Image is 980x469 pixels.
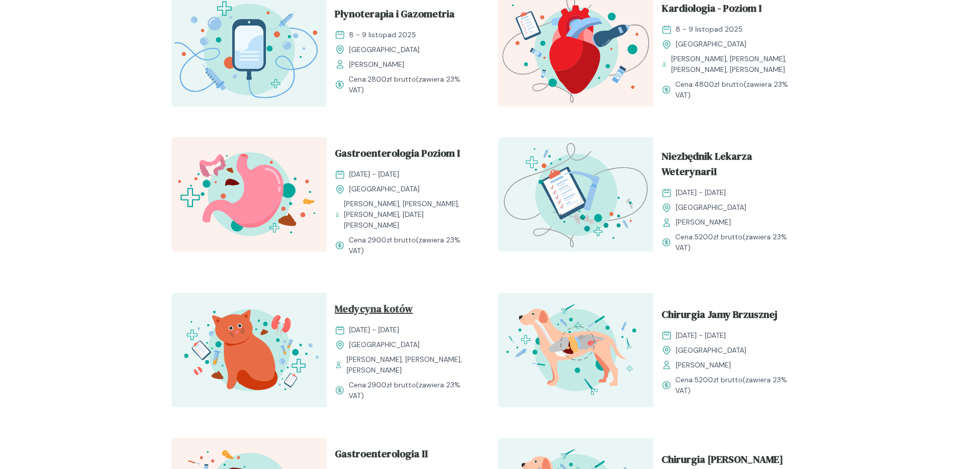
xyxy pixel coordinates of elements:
a: Płynoterapia i Gazometria [335,6,474,26]
span: [GEOGRAPHIC_DATA] [676,39,746,50]
span: Cena: (zawiera 23% VAT) [349,235,474,256]
span: [DATE] - [DATE] [349,325,399,335]
a: Chirurgia Jamy Brzusznej [661,307,800,326]
span: 8 - 9 listopad 2025 [349,30,416,40]
img: Zpbdlx5LeNNTxNvT_GastroI_T.svg [171,137,327,252]
span: Cena: (zawiera 23% VAT) [675,79,800,101]
span: [DATE] - [DATE] [349,169,399,180]
span: Kardiologia - Poziom I [661,1,762,20]
a: Niezbędnik Lekarza WeterynariI [661,149,800,183]
span: [PERSON_NAME] [349,59,404,70]
span: Chirurgia Jamy Brzusznej [661,307,777,326]
span: [PERSON_NAME], [PERSON_NAME], [PERSON_NAME], [DATE][PERSON_NAME] [344,199,474,231]
a: Gastroenterologia Poziom I [335,145,474,165]
span: Gastroenterologia Poziom I [335,145,460,165]
span: [PERSON_NAME] [676,217,731,228]
span: 8 - 9 listopad 2025 [676,24,743,35]
a: Gastroenterologia II [335,446,474,465]
span: 5200 zł brutto [694,232,743,241]
img: aHfQZEMqNJQqH-e8_MedKot_T.svg [171,293,327,407]
img: aHfRokMqNJQqH-fc_ChiruJB_T.svg [498,293,653,407]
span: 5200 zł brutto [694,375,743,384]
span: Cena: (zawiera 23% VAT) [675,232,800,253]
span: [PERSON_NAME], [PERSON_NAME], [PERSON_NAME] [347,354,474,376]
span: Cena: (zawiera 23% VAT) [349,74,474,95]
span: [DATE] - [DATE] [676,330,726,341]
span: [DATE] - [DATE] [676,187,726,198]
a: Kardiologia - Poziom I [661,1,800,20]
span: [GEOGRAPHIC_DATA] [349,184,420,194]
span: Cena: (zawiera 23% VAT) [675,375,800,396]
span: [GEOGRAPHIC_DATA] [676,202,746,213]
span: 4800 zł brutto [694,80,744,89]
span: [GEOGRAPHIC_DATA] [349,339,420,350]
span: Gastroenterologia II [335,446,428,465]
span: [PERSON_NAME], [PERSON_NAME], [PERSON_NAME], [PERSON_NAME] [671,54,800,75]
span: [PERSON_NAME] [676,360,731,371]
span: [GEOGRAPHIC_DATA] [349,44,420,55]
span: 2800 zł brutto [367,75,416,84]
a: Medycyna kotów [335,301,474,320]
span: [GEOGRAPHIC_DATA] [676,345,746,356]
span: 2900 zł brutto [367,235,416,244]
span: Medycyna kotów [335,301,413,320]
span: Cena: (zawiera 23% VAT) [349,380,474,401]
span: Płynoterapia i Gazometria [335,6,455,26]
span: 2900 zł brutto [367,380,416,389]
img: aHe4VUMqNJQqH-M0_ProcMH_T.svg [498,137,653,252]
